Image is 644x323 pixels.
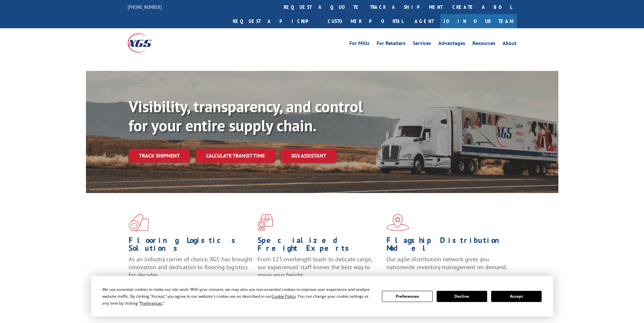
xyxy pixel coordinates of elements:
a: Join Our Team [440,14,517,28]
a: For Retailers [377,41,405,48]
h1: Specialized Freight Experts [258,236,382,255]
div: We use essential cookies to make our site work. With your consent, we may also use non-essential ... [102,286,374,307]
a: [PHONE_NUMBER] [128,4,162,10]
p: From 123 overlength loads to delicate cargo, our experienced staff knows the best way to move you... [258,255,382,285]
h1: Flagship Distribution Model [386,236,510,255]
a: Advantages [438,41,465,48]
a: Resources [472,41,495,48]
div: Cookie Consent Prompt [91,276,553,316]
a: Calculate transit time [196,149,275,163]
span: Cookie Policy [272,293,296,299]
a: For Mills [349,41,369,48]
a: Agent [408,14,440,28]
a: Services [413,41,431,48]
button: Accept [491,291,542,302]
b: Visibility, transparency, and control for your entire supply chain. [129,96,363,136]
a: Request a pickup [228,14,323,28]
img: xgs-icon-focused-on-flooring-red [258,214,273,231]
img: xgs-icon-total-supply-chain-intelligence-red [129,214,149,231]
span: Our agile distribution network gives you nationwide inventory management on demand. [386,255,507,271]
span: Preferences [140,300,162,306]
button: Preferences [382,291,432,302]
span: As an industry carrier of choice, XGS has brought innovation and dedication to flooring logistics... [129,255,252,279]
a: Customer Portal [323,14,408,28]
button: Decline [437,291,487,302]
h1: Flooring Logistics Solutions [129,236,253,255]
a: About [503,41,517,48]
img: xgs-icon-flagship-distribution-model-red [386,214,409,231]
a: Track shipment [129,149,190,162]
a: XGS ASSISTANT [280,149,337,163]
